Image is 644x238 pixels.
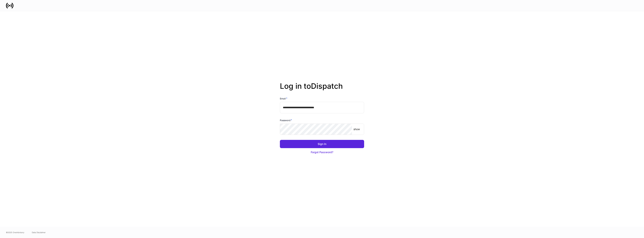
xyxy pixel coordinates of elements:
[280,82,364,97] h2: Log in to Dispatch
[32,231,46,234] a: Data Disclaimer
[280,140,364,148] button: Sign In
[280,97,287,100] h6: Email
[353,127,360,131] p: show
[280,118,292,122] h6: Password
[311,150,333,154] div: Forgot Password?
[318,142,326,146] div: Sign In
[280,148,364,156] button: Forgot Password?
[6,231,24,234] span: © 2025 OneAdvisory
